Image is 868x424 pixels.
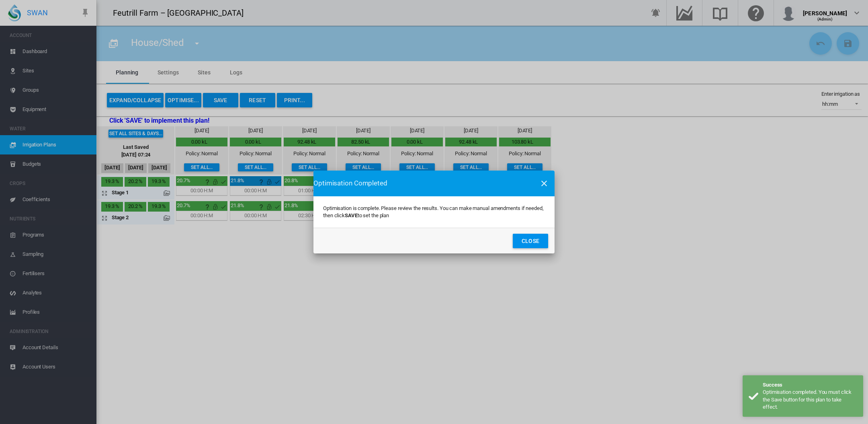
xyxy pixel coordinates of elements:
div: Optimisation completed. You must click the Save button for this plan to take effect. [763,389,857,411]
div: Success Optimisation completed. You must click the Save button for this plan to take effect. [743,375,863,417]
b: SAVE [345,212,358,218]
p: Optimisation is complete. Please review the results. You can make manual amendments if needed, th... [323,205,545,219]
span: Optimisation Completed [313,179,387,188]
button: Close [513,234,548,248]
md-icon: icon-close [539,179,549,188]
button: icon-close [536,175,552,191]
div: Success [763,381,857,389]
md-dialog: Optimisation is ... [313,171,555,253]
